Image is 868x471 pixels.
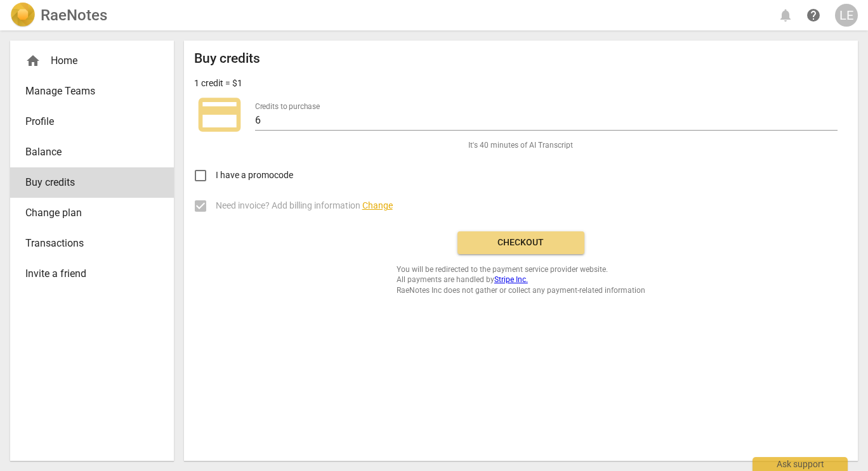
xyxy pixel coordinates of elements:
[25,205,148,221] span: Change plan
[25,114,148,129] span: Profile
[10,167,174,198] a: Buy credits
[194,89,245,140] span: credit_card
[41,6,107,24] h2: RaeNotes
[397,264,645,296] span: You will be redirected to the payment service provider website. All payments are handled by RaeNo...
[10,3,36,28] img: Logo
[468,140,573,151] span: It's 40 minutes of AI Transcript
[457,231,584,254] button: Checkout
[10,198,174,228] a: Change plan
[25,175,148,190] span: Buy credits
[835,4,858,27] button: LE
[802,4,825,27] a: Help
[194,77,242,90] p: 1 credit = $1
[10,259,174,289] a: Invite a friend
[362,200,393,210] span: Change
[25,53,148,68] div: Home
[25,266,148,281] span: Invite a friend
[10,46,174,76] div: Home
[25,236,148,251] span: Transactions
[216,169,293,182] span: I have a promocode
[194,51,260,67] h2: Buy credits
[494,275,528,284] a: Stripe Inc.
[806,8,821,23] span: help
[753,457,848,471] div: Ask support
[25,53,41,68] span: home
[468,236,574,249] span: Checkout
[255,103,320,110] label: Credits to purchase
[10,3,107,28] a: LogoRaeNotes
[10,228,174,259] a: Transactions
[216,199,393,212] span: Need invoice? Add billing information
[10,76,174,106] a: Manage Teams
[10,106,174,137] a: Profile
[10,137,174,167] a: Balance
[25,84,148,99] span: Manage Teams
[25,145,148,160] span: Balance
